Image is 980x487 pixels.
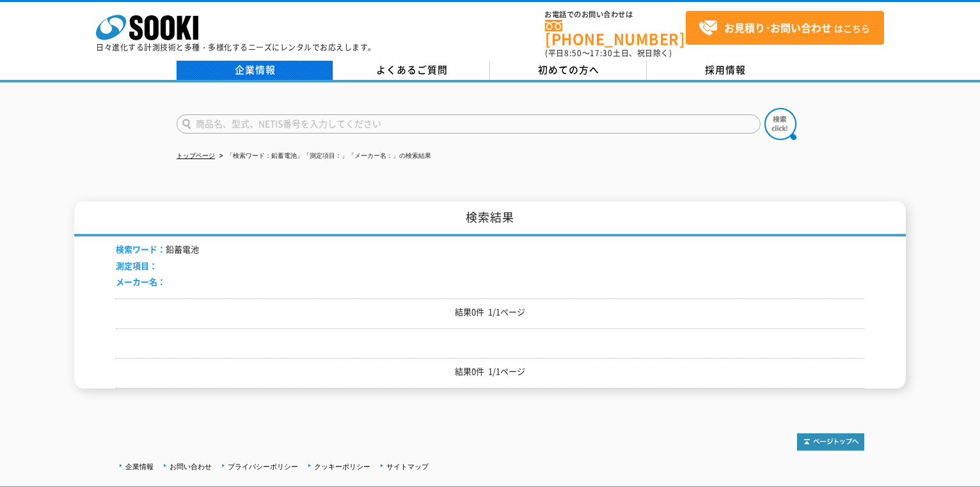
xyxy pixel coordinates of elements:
[228,463,298,470] a: プライバシーポリシー
[116,243,166,255] span: 検索ワード：
[699,19,870,38] span: はこちら
[590,47,613,59] span: 17:30
[177,152,215,159] a: トップページ
[116,259,157,272] span: 測定項目：
[333,61,490,80] a: よくあるご質問
[116,275,166,288] span: メーカー名：
[545,20,686,46] a: [PHONE_NUMBER]
[545,11,686,19] span: お電話でのお問い合わせは
[170,463,212,470] a: お問い合わせ
[647,61,803,80] a: 採用情報
[116,243,199,256] li: 鉛蓄電池
[177,114,761,134] input: 商品名、型式、NETIS番号を入力してください
[217,150,431,163] li: 「検索ワード：鉛蓄電池」「測定項目：」「メーカー名：」の検索結果
[96,43,376,51] p: 日々進化する計測技術と多種・多様化するニーズにレンタルでお応えします。
[538,63,599,77] span: 初めての方へ
[764,108,796,140] img: btn_search.png
[125,463,154,470] a: 企業情報
[74,201,906,236] h1: 検索結果
[686,11,884,45] a: お見積り･お問い合わせはこちら
[564,47,582,59] span: 8:50
[724,20,832,35] strong: お見積り･お問い合わせ
[314,463,370,470] a: クッキーポリシー
[797,433,864,451] img: トップページへ
[177,61,333,80] a: 企業情報
[386,463,429,470] a: サイトマップ
[490,61,647,80] a: 初めての方へ
[116,365,864,378] p: 結果0件 1/1ページ
[545,47,672,59] span: (平日 ～ 土日、祝日除く)
[116,305,864,319] p: 結果0件 1/1ページ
